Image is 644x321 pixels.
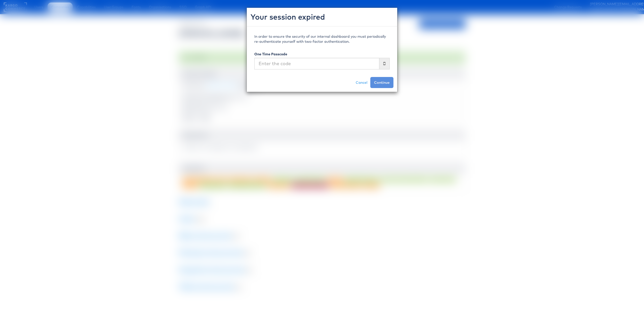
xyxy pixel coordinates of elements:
[251,12,393,22] h2: Your session expired
[254,34,390,44] p: In order to ensure the security of our internal dashboard you must periodically re-authenticate y...
[353,77,370,88] a: Cancel
[254,52,287,57] label: One Time Passcode
[370,77,393,88] button: Continue
[254,58,379,69] input: Enter the code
